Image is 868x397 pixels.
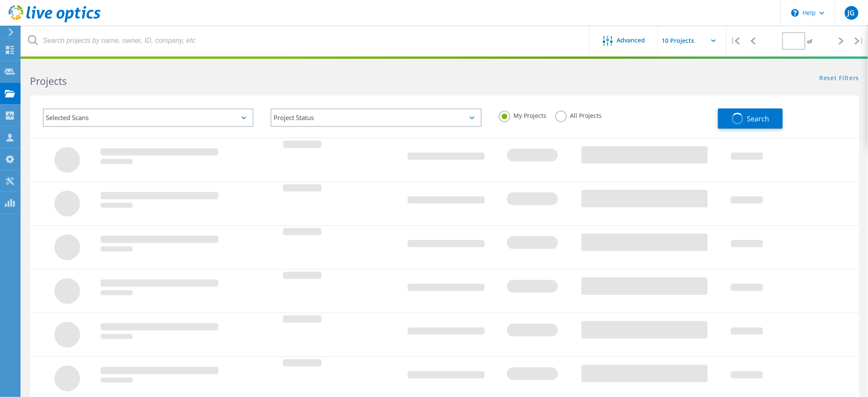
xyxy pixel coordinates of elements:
[850,26,868,56] div: |
[555,111,602,119] label: All Projects
[727,26,744,56] div: |
[30,74,67,88] b: Projects
[43,108,254,127] div: Selected Scans
[820,75,859,82] a: Reset Filters
[499,111,547,119] label: My Projects
[791,9,799,17] svg: \n
[271,108,481,127] div: Project Status
[21,26,590,56] input: Search projects by name, owner, ID, company, etc
[848,9,855,16] span: JG
[747,114,769,123] span: Search
[718,108,783,129] button: Search
[9,18,101,24] a: Live Optics Dashboard
[617,37,645,43] span: Advanced
[808,38,812,45] span: of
